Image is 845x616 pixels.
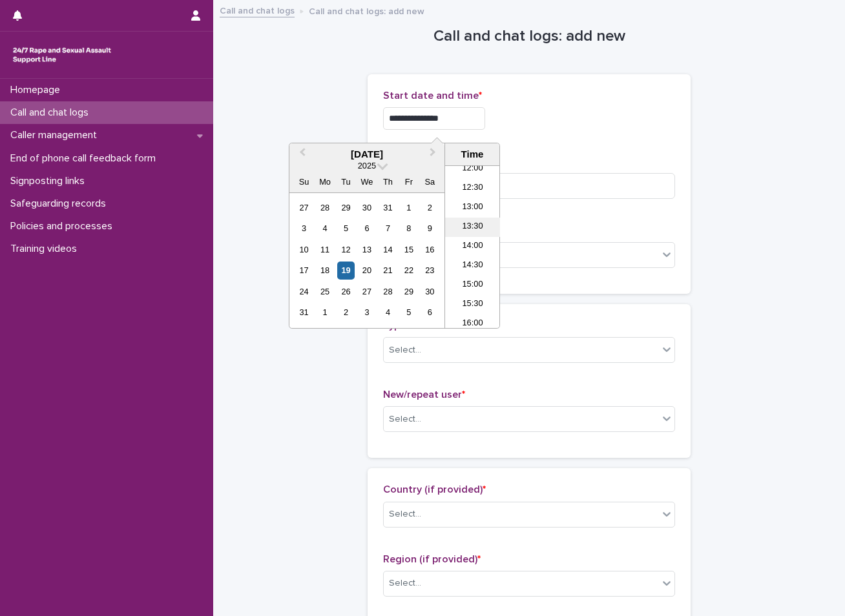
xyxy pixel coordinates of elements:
[383,554,481,564] span: Region (if provided)
[445,276,500,295] li: 15:00
[5,107,99,119] p: Call and chat logs
[400,241,417,258] div: Choose Friday, August 15th, 2025
[445,179,500,198] li: 12:30
[316,220,333,237] div: Choose Monday, August 4th, 2025
[424,145,444,165] button: Next Month
[400,220,417,237] div: Choose Friday, August 8th, 2025
[421,283,439,300] div: Choose Saturday, August 30th, 2025
[379,199,397,216] div: Choose Thursday, July 31st, 2025
[337,199,355,216] div: Choose Tuesday, July 29th, 2025
[337,220,355,237] div: Choose Tuesday, August 5th, 2025
[400,262,417,279] div: Choose Friday, August 22nd, 2025
[337,303,355,321] div: Choose Tuesday, September 2nd, 2025
[5,152,166,165] p: End of phone call feedback form
[337,283,355,300] div: Choose Tuesday, August 26th, 2025
[220,3,295,17] a: Call and chat logs
[400,173,417,190] div: Fr
[421,199,439,216] div: Choose Saturday, August 2nd, 2025
[289,149,444,160] div: [DATE]
[358,173,375,190] div: We
[358,161,376,170] span: 2025
[358,283,375,300] div: Choose Wednesday, August 27th, 2025
[400,199,417,216] div: Choose Friday, August 1st, 2025
[448,149,496,160] div: Time
[389,344,421,357] div: Select...
[421,173,439,190] div: Sa
[379,262,397,279] div: Choose Thursday, August 21st, 2025
[295,173,313,190] div: Su
[5,175,95,187] p: Signposting links
[316,283,333,300] div: Choose Monday, August 25th, 2025
[445,314,500,334] li: 16:00
[337,241,355,258] div: Choose Tuesday, August 12th, 2025
[421,262,439,279] div: Choose Saturday, August 23rd, 2025
[10,42,114,68] img: rhQMoQhaT3yELyF149Cw
[358,199,375,216] div: Choose Wednesday, July 30th, 2025
[5,84,70,96] p: Homepage
[5,129,107,141] p: Caller management
[379,220,397,237] div: Choose Thursday, August 7th, 2025
[293,197,440,323] div: month 2025-08
[389,413,421,426] div: Select...
[358,262,375,279] div: Choose Wednesday, August 20th, 2025
[383,484,486,495] span: Country (if provided)
[316,173,333,190] div: Mo
[445,218,500,237] li: 13:30
[358,220,375,237] div: Choose Wednesday, August 6th, 2025
[445,159,500,179] li: 12:00
[291,145,311,165] button: Previous Month
[421,303,439,321] div: Choose Saturday, September 6th, 2025
[337,262,355,279] div: Choose Tuesday, August 19th, 2025
[379,303,397,321] div: Choose Thursday, September 4th, 2025
[5,198,116,210] p: Safeguarding records
[295,303,313,321] div: Choose Sunday, August 31st, 2025
[379,283,397,300] div: Choose Thursday, August 28th, 2025
[368,27,691,46] h1: Call and chat logs: add new
[5,220,123,232] p: Policies and processes
[421,241,439,258] div: Choose Saturday, August 16th, 2025
[379,173,397,190] div: Th
[389,508,421,521] div: Select...
[421,220,439,237] div: Choose Saturday, August 9th, 2025
[383,389,465,400] span: New/repeat user
[358,303,375,321] div: Choose Wednesday, September 3rd, 2025
[316,303,333,321] div: Choose Monday, September 1st, 2025
[445,256,500,276] li: 14:30
[309,3,424,17] p: Call and chat logs: add new
[337,173,355,190] div: Tu
[295,220,313,237] div: Choose Sunday, August 3rd, 2025
[383,90,482,101] span: Start date and time
[445,237,500,256] li: 14:00
[400,283,417,300] div: Choose Friday, August 29th, 2025
[389,577,421,590] div: Select...
[400,303,417,321] div: Choose Friday, September 5th, 2025
[445,295,500,314] li: 15:30
[316,262,333,279] div: Choose Monday, August 18th, 2025
[295,199,313,216] div: Choose Sunday, July 27th, 2025
[316,199,333,216] div: Choose Monday, July 28th, 2025
[358,241,375,258] div: Choose Wednesday, August 13th, 2025
[295,241,313,258] div: Choose Sunday, August 10th, 2025
[295,262,313,279] div: Choose Sunday, August 17th, 2025
[445,198,500,218] li: 13:00
[316,241,333,258] div: Choose Monday, August 11th, 2025
[295,283,313,300] div: Choose Sunday, August 24th, 2025
[5,243,87,255] p: Training videos
[379,241,397,258] div: Choose Thursday, August 14th, 2025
